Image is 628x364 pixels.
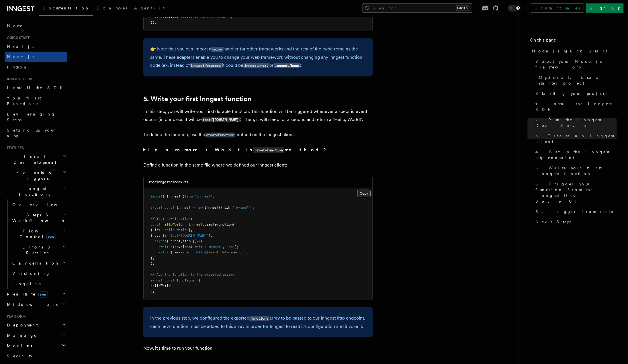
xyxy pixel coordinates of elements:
span: export [150,206,163,210]
span: Overview [12,202,71,207]
span: ); [150,261,154,265]
span: await [159,245,169,249]
span: "wait-a-moment" [193,245,223,249]
a: Sign Up [586,3,623,13]
span: , [211,234,213,238]
span: }; [247,250,251,254]
a: Node.js Quick Start [530,46,617,56]
span: ); [229,15,233,19]
a: Security [5,351,67,361]
span: Optional: Use a starter project [539,75,617,86]
span: Install the SDK [7,85,66,90]
span: Manage [5,332,37,338]
span: 5. Trigger your function from the Inngest Dev Server UI [535,181,617,204]
a: Optional: Use a starter project [537,72,617,88]
summary: Learn more: What iscreateFunctionmethod? [143,146,373,154]
span: Node.js [7,54,34,59]
span: Security [7,354,32,358]
span: inngest [177,206,191,210]
span: Inngest Functions [5,186,62,197]
span: , [152,256,154,260]
span: ${ [205,250,209,254]
span: Logging [12,281,42,286]
a: serve [211,46,223,52]
p: 👉 Note that you can import a handler for other frameworks and the rest of the code remains the sa... [150,45,366,70]
a: Python [5,62,67,72]
span: console [154,15,169,19]
span: ; [213,194,215,198]
span: ({ event [165,239,181,243]
a: AgentKit [131,2,168,15]
span: .email [229,250,241,254]
span: Setting up your app [7,128,56,138]
span: , [223,245,225,249]
a: Select your Node.js framework [533,56,617,72]
span: Select your Node.js framework [535,58,617,70]
strong: Learn more: What is method? [148,147,327,152]
span: } [209,234,211,238]
button: Errors & Retries [10,242,67,258]
span: import [150,194,163,198]
div: Inngest Functions [5,199,67,289]
span: 2. Run the Inngest Dev Server [535,117,617,128]
span: Leveraging Steps [7,112,55,122]
span: event [209,250,219,254]
span: Features [5,146,24,150]
span: ]; [150,289,154,293]
span: Errors & Retries [10,244,62,256]
span: => [197,239,201,243]
span: helloWorld [163,222,183,226]
span: Realtime [5,291,48,297]
span: .sleep [179,245,191,249]
kbd: Ctrl+K [456,5,469,11]
span: : [159,228,161,232]
span: 6. Trigger from code [535,209,614,214]
span: !` [243,250,247,254]
span: Next Steps [535,219,571,225]
span: ( [191,245,193,249]
a: Setting up your app [5,125,67,141]
span: "inngest" [195,194,213,198]
p: Define a function in the same file where we defined our Inngest client: [143,161,373,169]
a: 6. Trigger from code [533,206,617,217]
button: Manage [5,330,67,340]
span: step }) [183,239,197,243]
code: src/inngest/index.ts [148,180,188,184]
button: Local Development [5,151,67,167]
a: 5. Trigger your function from the Inngest Dev Server UI [533,179,617,206]
span: Starting your project [535,91,608,96]
span: helloWorld [150,284,171,288]
span: Platform [5,314,26,319]
span: Inngest [205,206,219,210]
a: Home [5,21,67,31]
span: 3. Create an Inngest client [535,133,617,144]
code: inngest/next [243,63,269,68]
span: , [181,239,183,243]
button: Steps & Workflows [10,210,67,226]
span: `Hello [193,250,205,254]
code: inngest/express [190,63,222,68]
span: .log [169,15,177,19]
span: { id [150,228,159,232]
span: Cancellation [10,260,60,266]
a: 1. Install the Inngest SDK [533,99,617,115]
a: Node.js [5,52,67,62]
span: } [150,256,152,260]
span: 5. Write your first Inngest function [535,165,617,177]
span: Home [7,23,23,29]
span: Your first Functions [7,96,41,106]
span: Python [7,65,28,69]
p: Now, it's time to run your function! [143,344,373,352]
a: Examples [93,2,131,15]
span: } [189,228,191,232]
span: 1. Install the Inngest SDK [535,101,617,112]
span: ); [235,245,239,249]
button: Flow Controlnew [10,226,67,242]
span: Events & Triggers [5,170,62,181]
a: Install the SDK [5,83,67,93]
span: Flow Control [10,228,63,240]
button: Realtimenew [5,289,67,299]
span: const [150,222,161,226]
span: new [197,206,203,210]
span: } [241,250,243,254]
